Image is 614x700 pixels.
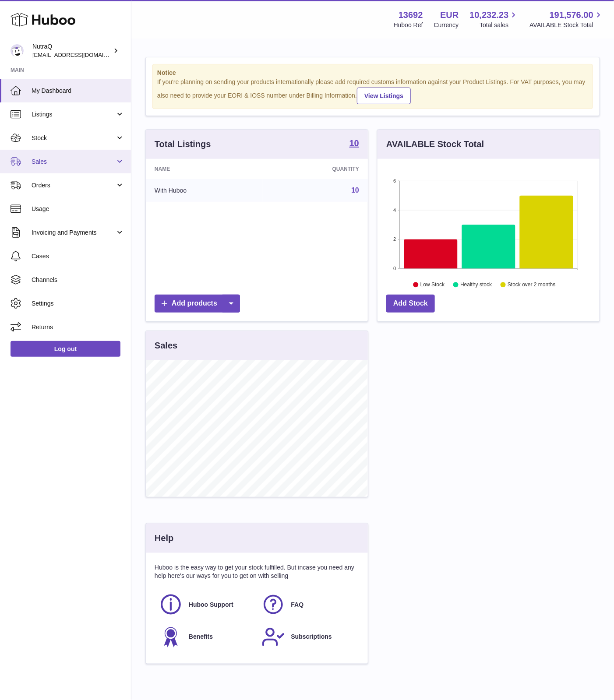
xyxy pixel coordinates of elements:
[261,593,355,616] a: FAQ
[32,51,129,58] span: [EMAIL_ADDRESS][DOMAIN_NAME]
[349,139,359,148] strong: 10
[529,21,603,29] span: AVAILABLE Stock Total
[32,323,124,331] span: Returns
[261,625,355,649] a: Subscriptions
[480,21,519,29] span: Total sales
[393,266,396,271] text: 0
[155,138,211,150] h3: Total Listings
[291,601,304,609] span: FAQ
[393,208,396,213] text: 4
[393,236,396,242] text: 2
[32,229,115,237] span: Invoicing and Payments
[146,159,263,179] th: Name
[508,281,555,288] text: Stock over 2 months
[386,295,435,313] a: Add Stock
[159,625,253,649] a: Benefits
[32,158,115,166] span: Sales
[460,281,492,288] text: Healthy stock
[11,44,24,57] img: log@nutraq.com
[189,601,233,609] span: Huboo Support
[32,87,124,95] span: My Dashboard
[32,134,115,142] span: Stock
[155,563,359,580] p: Huboo is the easy way to get your stock fulfilled. But incase you need any help here's our ways f...
[394,21,423,29] div: Huboo Ref
[469,9,519,29] a: 10,232.23 Total sales
[11,341,120,357] a: Log out
[420,281,445,288] text: Low Stock
[157,78,588,104] div: If you're planning on sending your products internationally please add required customs informati...
[32,252,124,260] span: Cases
[32,181,115,190] span: Orders
[155,295,240,313] a: Add products
[393,178,396,183] text: 6
[32,276,124,284] span: Channels
[32,205,124,213] span: Usage
[155,532,173,544] h3: Help
[351,186,359,194] a: 10
[291,633,332,641] span: Subscriptions
[550,9,593,21] span: 191,576.00
[434,21,459,29] div: Currency
[357,88,411,104] a: View Listings
[189,633,213,641] span: Benefits
[159,593,253,616] a: Huboo Support
[349,139,359,149] a: 10
[157,69,588,77] strong: Notice
[155,340,177,352] h3: Sales
[32,110,115,119] span: Listings
[386,138,484,150] h3: AVAILABLE Stock Total
[32,299,124,308] span: Settings
[469,9,508,21] span: 10,232.23
[32,42,111,59] div: NutraQ
[399,9,423,21] strong: 13692
[146,179,263,202] td: With Huboo
[529,9,603,29] a: 191,576.00 AVAILABLE Stock Total
[263,159,368,179] th: Quantity
[440,9,459,21] strong: EUR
